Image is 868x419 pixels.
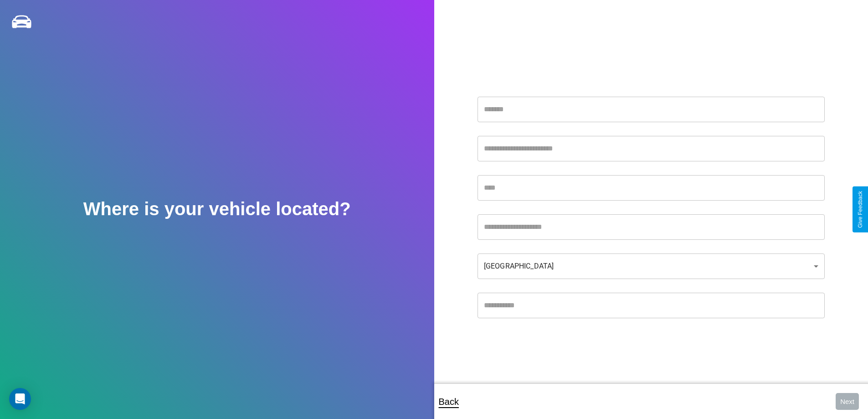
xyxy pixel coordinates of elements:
[857,191,863,228] div: Give Feedback
[478,253,825,279] div: [GEOGRAPHIC_DATA]
[836,393,859,410] button: Next
[9,388,31,410] div: Open Intercom Messenger
[83,199,351,219] h2: Where is your vehicle located?
[439,393,459,410] p: Back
